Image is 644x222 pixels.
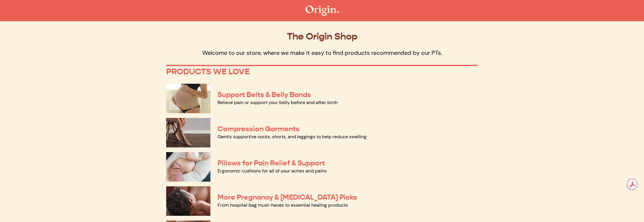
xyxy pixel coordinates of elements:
[218,159,325,167] a: Pillows for Pain Relief & Support
[166,67,478,77] p: PRODUCTS WE LOVE
[218,99,338,106] a: Relieve pain or support your belly before and after birth
[166,84,210,113] img: Support Belts & Belly Bands
[218,193,357,202] a: More Pregnancy & [MEDICAL_DATA] Picks
[218,202,348,208] a: From hospital bag must-haves to essential healing products
[166,31,478,42] p: The Origin Shop
[305,6,339,16] img: The Origin Shop
[166,152,210,182] img: Pillows for Pain Relief & Support
[166,118,210,147] img: Compression Garments
[166,49,478,57] p: Welcome to our store, where we make it easy to find products recommended by our PTs.
[218,90,311,99] a: Support Belts & Belly Bands
[218,168,327,174] a: Ergonomic cushions for all of your aches and pains
[218,134,367,140] a: Gently supportive socks, shorts, and leggings to help reduce swelling
[218,124,300,133] a: Compression Garments
[166,186,210,216] img: More Pregnancy & Postpartum Picks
